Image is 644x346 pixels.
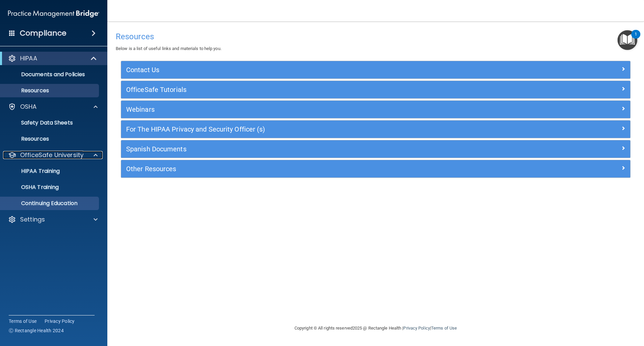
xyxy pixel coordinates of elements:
[126,86,498,93] h5: OfficeSafe Tutorials
[45,318,75,325] a: Privacy Policy
[4,71,96,78] p: Documents and Policies
[126,144,625,154] a: Spanish Documents
[4,184,59,191] p: OSHA Training
[20,54,37,62] p: HIPAA
[126,145,498,153] h5: Spanish Documents
[20,215,45,224] p: Settings
[528,298,636,325] iframe: Drift Widget Chat Controller
[4,136,96,142] p: Resources
[8,151,98,159] a: OfficeSafe University
[618,30,637,50] button: Open Resource Center, 1 new notification
[126,124,625,135] a: For The HIPAA Privacy and Security Officer (s)
[8,7,99,20] img: PMB logo
[126,84,625,95] a: OfficeSafe Tutorials
[116,32,636,41] h4: Resources
[8,215,98,224] a: Settings
[9,318,37,325] a: Terms of Use
[431,326,457,331] a: Terms of Use
[20,29,66,38] h4: Compliance
[4,200,96,207] p: Continuing Education
[4,119,96,126] p: Safety Data Sheets
[116,46,221,51] span: Below is a list of useful links and materials to help you.
[20,103,37,111] p: OSHA
[635,34,637,43] div: 1
[126,64,625,75] a: Contact Us
[403,326,430,331] a: Privacy Policy
[126,104,625,115] a: Webinars
[8,54,97,62] a: HIPAA
[126,163,625,174] a: Other Resources
[126,165,498,172] h5: Other Resources
[253,317,498,339] div: Copyright © All rights reserved 2025 @ Rectangle Health | |
[4,168,60,175] p: HIPAA Training
[4,87,96,94] p: Resources
[126,126,498,133] h5: For The HIPAA Privacy and Security Officer (s)
[9,327,64,334] span: Ⓒ Rectangle Health 2024
[8,103,98,111] a: OSHA
[126,66,498,73] h5: Contact Us
[20,151,84,159] p: OfficeSafe University
[126,106,498,113] h5: Webinars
